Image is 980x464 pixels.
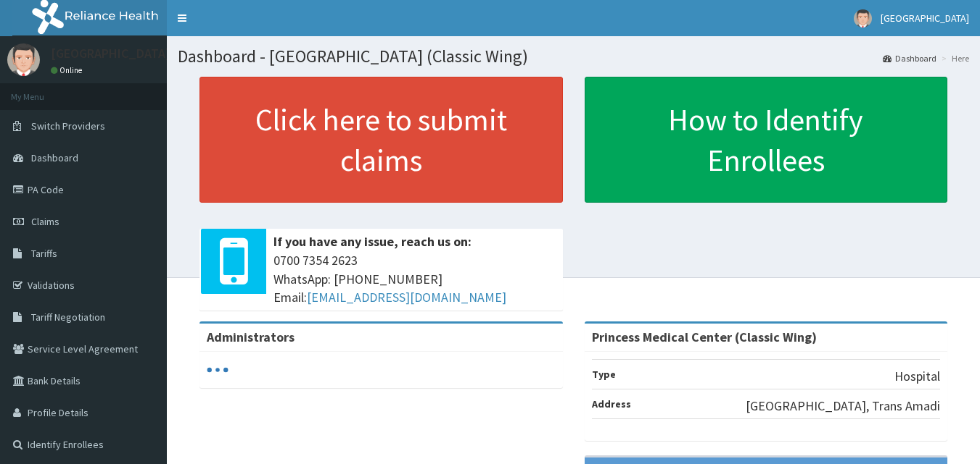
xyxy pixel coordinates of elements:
[207,329,295,345] b: Administrators
[273,251,556,307] span: 0700 7354 2623 WhatsApp: [PHONE_NUMBER] Email:
[31,151,78,164] span: Dashboard
[31,311,105,324] span: Tariff Negotiation
[854,9,872,28] img: User Image
[592,368,616,381] b: Type
[894,367,940,386] p: Hospital
[938,52,969,64] li: Here
[592,329,817,345] strong: Princess Medical Center (Classic Wing)
[31,119,105,132] span: Switch Providers
[51,47,170,60] p: [GEOGRAPHIC_DATA]
[51,65,86,75] a: Online
[273,233,472,250] b: If you have any issue, reach us on:
[883,52,936,64] a: Dashboard
[881,12,969,25] span: [GEOGRAPHIC_DATA]
[592,397,631,410] b: Address
[585,77,948,203] a: How to Identify Enrollees
[207,359,228,381] svg: audio-loading
[199,77,563,203] a: Click here to submit claims
[746,397,940,416] p: [GEOGRAPHIC_DATA], Trans Amadi
[307,289,506,305] a: [EMAIL_ADDRESS][DOMAIN_NAME]
[7,43,40,76] img: User Image
[31,215,59,228] span: Claims
[31,247,57,260] span: Tariffs
[178,47,969,66] h1: Dashboard - [GEOGRAPHIC_DATA] (Classic Wing)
